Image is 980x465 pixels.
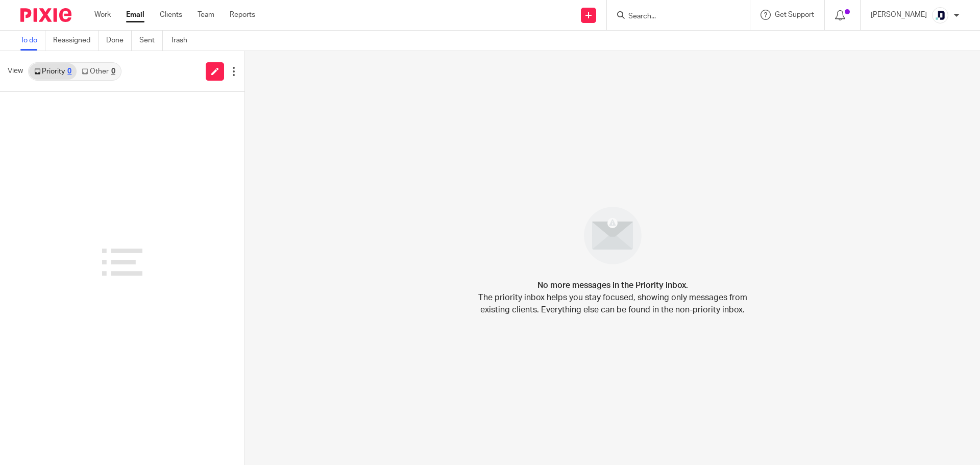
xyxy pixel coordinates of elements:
a: To do [20,31,45,51]
img: Pixie [20,8,71,22]
a: Reports [230,10,255,20]
a: Clients [160,10,182,20]
a: Team [198,10,214,20]
span: Get Support [775,11,814,18]
a: Done [106,31,132,51]
div: 0 [67,68,71,75]
h4: No more messages in the Priority inbox. [537,279,688,291]
img: image [577,200,648,271]
a: Email [126,10,144,20]
p: The priority inbox helps you stay focused, showing only messages from existing clients. Everythin... [477,291,748,316]
a: Work [94,10,111,20]
a: Sent [139,31,163,51]
a: Trash [170,31,195,51]
span: View [8,66,23,77]
a: Reassigned [53,31,99,51]
input: Search [627,12,719,21]
a: Other0 [77,63,120,80]
img: deximal_460x460_FB_Twitter.png [932,7,948,23]
a: Priority0 [29,63,77,80]
div: 0 [111,68,115,75]
p: [PERSON_NAME] [871,10,927,20]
